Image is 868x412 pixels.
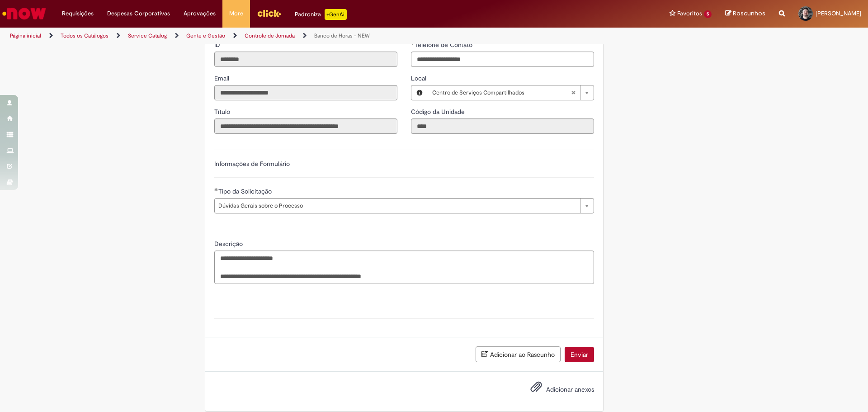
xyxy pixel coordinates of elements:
span: More [229,9,243,18]
label: Somente leitura - Título [214,107,232,116]
span: Rascunhos [733,9,765,18]
span: [PERSON_NAME] [816,9,861,17]
a: Service Catalog [128,32,167,39]
span: Dúvidas Gerais sobre o Processo [218,199,576,213]
span: Favoritos [677,9,702,18]
button: Adicionar ao Rascunho [476,346,561,362]
button: Enviar [565,347,594,362]
span: Tipo da Solicitação [218,187,274,195]
span: Somente leitura - Título [214,108,232,116]
abbr: Limpar campo Local [566,85,580,100]
p: +GenAi [325,9,347,20]
label: Informações de Formulário [214,160,290,168]
input: Código da Unidade [411,118,594,134]
a: Rascunhos [725,9,765,18]
span: Somente leitura - Email [214,74,231,82]
input: Email [214,85,397,100]
a: Todos os Catálogos [61,32,108,39]
input: Telefone de Contato [411,52,594,67]
span: Adicionar anexos [546,386,594,394]
span: Obrigatório Preenchido [214,188,218,191]
span: Centro de Serviços Compartilhados [432,85,571,100]
span: Somente leitura - Código da Unidade [411,108,467,116]
a: Gente e Gestão [186,32,225,39]
img: click_logo_yellow_360x200.png [257,6,281,20]
span: Somente leitura - ID [214,41,222,49]
span: Aprovações [184,9,216,18]
input: ID [214,52,397,67]
textarea: Descrição [214,251,594,284]
label: Somente leitura - Email [214,74,231,83]
span: Local [411,74,428,82]
span: 5 [704,10,712,18]
img: ServiceNow [1,5,47,23]
span: Requisições [62,9,94,18]
span: Telefone de Contato [415,41,474,49]
div: Padroniza [295,9,347,20]
span: Descrição [214,240,245,248]
input: Título [214,118,397,134]
button: Adicionar anexos [528,379,544,399]
a: Controle de Jornada [245,32,295,39]
label: Somente leitura - Código da Unidade [411,107,467,116]
button: Local, Visualizar este registro Centro de Serviços Compartilhados [411,85,428,100]
label: Somente leitura - ID [214,40,222,49]
a: Banco de Horas - NEW [314,32,370,39]
span: Despesas Corporativas [107,9,170,18]
a: Página inicial [10,32,41,39]
a: Centro de Serviços CompartilhadosLimpar campo Local [428,85,594,100]
ul: Trilhas de página [7,28,572,44]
